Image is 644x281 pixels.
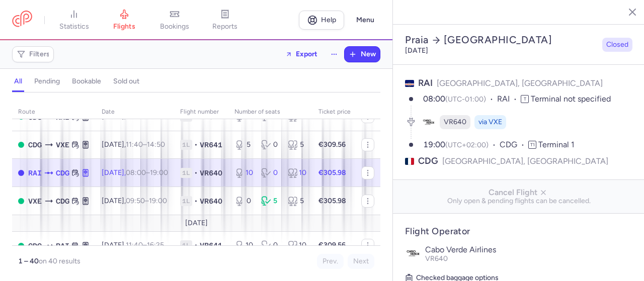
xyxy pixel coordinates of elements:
[28,167,42,178] span: RAI
[102,140,165,149] span: [DATE],
[478,117,502,127] span: via VXE
[18,257,39,265] strong: 1 – 40
[28,240,42,251] span: CDG
[194,140,198,150] span: •
[228,105,312,120] th: number of seats
[437,78,603,88] span: [GEOGRAPHIC_DATA], [GEOGRAPHIC_DATA]
[442,155,608,167] span: [GEOGRAPHIC_DATA], [GEOGRAPHIC_DATA]
[126,168,146,177] time: 08:00
[102,241,164,249] span: [DATE],
[126,241,164,249] span: –
[405,34,598,46] h2: Praia [GEOGRAPHIC_DATA]
[180,196,192,206] span: 1L
[528,141,536,149] span: T1
[200,196,222,206] span: VR640
[423,140,445,149] time: 19:00
[194,240,198,250] span: •
[423,94,445,104] time: 08:00
[49,9,99,31] a: statistics
[345,47,380,62] button: New
[538,140,575,149] span: Terminal 1
[200,240,222,250] span: VR641
[445,141,489,149] span: (UTC+02:00)
[149,9,200,31] a: bookings
[174,105,228,120] th: Flight number
[348,254,374,269] button: Next
[126,241,143,249] time: 11:40
[113,22,135,31] span: flights
[361,50,376,58] span: New
[28,196,42,207] span: VXE
[56,240,69,251] span: RAI
[318,140,346,149] strong: €309.56
[194,168,198,178] span: •
[72,77,101,86] h4: bookable
[288,240,306,250] div: 10
[12,11,32,29] a: CitizenPlane red outlined logo
[200,9,250,31] a: reports
[234,168,253,178] div: 10
[126,197,167,205] span: –
[318,241,346,249] strong: €309.56
[521,95,529,103] span: T
[12,105,96,120] th: route
[180,140,192,150] span: 1L
[444,117,466,127] span: VR640
[56,139,69,150] span: VXE
[425,254,448,263] span: VR640
[405,245,421,261] img: Cabo Verde Airlines logo
[418,155,438,167] span: CDG
[126,168,168,177] span: –
[185,219,208,227] span: [DATE]
[405,226,632,237] h4: Flight Operator
[261,140,280,150] div: 0
[418,77,433,88] span: RAI
[234,196,253,206] div: 0
[296,50,317,58] span: Export
[147,140,165,149] time: 14:50
[99,9,149,31] a: flights
[261,168,280,178] div: 0
[59,22,89,31] span: statistics
[606,40,628,50] span: Closed
[288,196,306,206] div: 5
[261,240,280,250] div: 0
[261,196,280,206] div: 5
[126,197,145,205] time: 09:50
[150,168,168,177] time: 19:00
[39,257,80,265] span: on 40 results
[288,140,306,150] div: 5
[96,105,174,120] th: date
[113,77,139,86] h4: sold out
[56,196,69,207] span: CDG
[318,197,346,205] strong: €305.98
[14,77,22,86] h4: all
[102,168,168,177] span: [DATE],
[212,22,237,31] span: reports
[318,168,346,177] strong: €305.98
[401,197,636,205] span: Only open & pending flights can be cancelled.
[405,46,428,55] time: [DATE]
[56,167,69,178] span: CDG
[29,50,50,58] span: Filters
[34,77,60,86] h4: pending
[102,197,167,205] span: [DATE],
[350,11,380,30] button: Menu
[200,140,222,150] span: VR641
[422,115,436,129] figure: VR airline logo
[234,240,253,250] div: 10
[531,94,611,104] span: Terminal not specified
[149,197,167,205] time: 19:00
[160,22,189,31] span: bookings
[180,168,192,178] span: 1L
[180,240,192,250] span: 1L
[317,254,344,269] button: Prev.
[299,11,344,30] a: Help
[147,241,164,249] time: 16:25
[28,139,42,150] span: CDG
[500,139,528,151] span: CDG
[234,140,253,150] div: 5
[126,140,165,149] span: –
[126,140,143,149] time: 11:40
[445,95,486,104] span: (UTC-01:00)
